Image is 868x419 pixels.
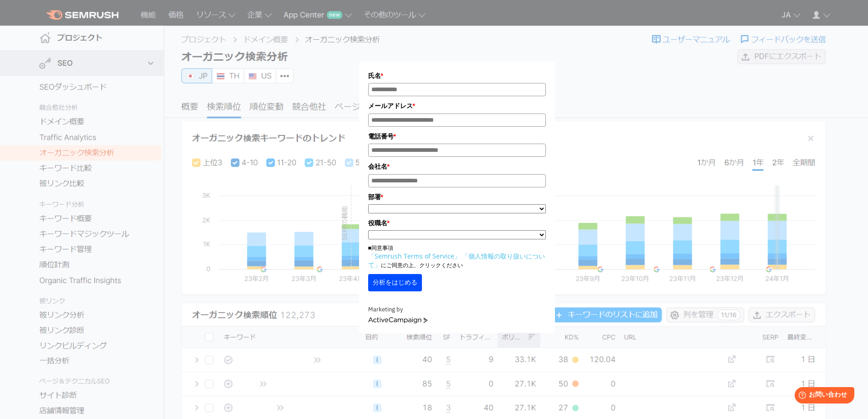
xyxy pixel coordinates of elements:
[368,305,546,315] div: Marketing by
[368,101,546,111] label: メールアドレス
[368,274,422,291] button: 分析をはじめる
[368,244,546,269] p: ■同意事項 にご同意の上、クリックください
[368,192,546,202] label: 部署
[368,131,546,141] label: 電話番号
[787,383,858,409] iframe: Help widget launcher
[368,252,545,269] a: 「個人情報の取り扱いについて」
[368,218,546,228] label: 役職名
[368,252,461,260] a: 「Semrush Terms of Service」
[368,161,546,171] label: 会社名
[368,71,546,81] label: 氏名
